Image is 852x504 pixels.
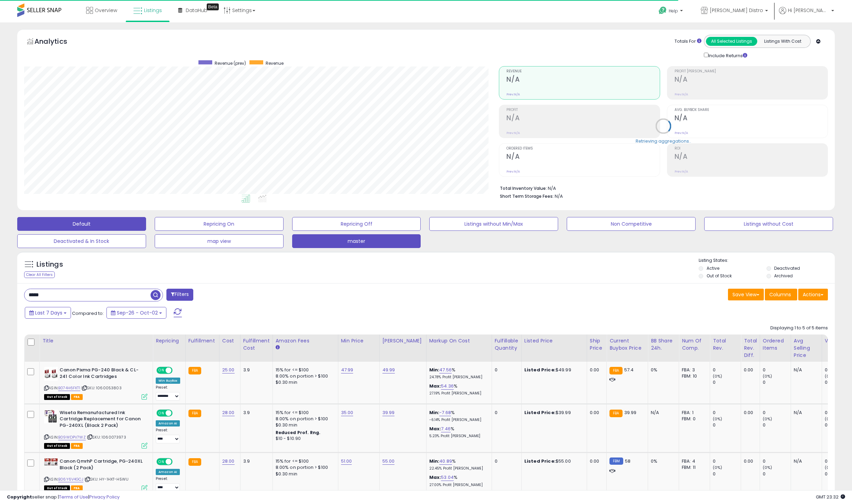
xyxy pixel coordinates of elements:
div: $0.30 min [276,471,333,477]
button: Sep-26 - Oct-02 [106,307,166,319]
span: | SKU: 1060053803 [81,385,122,391]
div: Total Rev. [713,337,738,352]
button: Listings without Min/Max [429,217,558,231]
div: ASIN: [44,367,147,399]
small: (0%) [713,465,722,470]
label: Active [707,265,719,271]
span: All listings that are currently out of stock and unavailable for purchase on Amazon [44,485,70,491]
a: 35.00 [341,409,353,416]
a: 47.56 [439,367,452,373]
div: Min Price [341,337,377,344]
a: Help [653,1,690,22]
div: 0 [763,410,791,416]
b: Canon QmrhP Cartridge, PG-240XL Black (2 Pack) [60,458,143,473]
a: B09WDPV7WZ [58,434,86,440]
div: Include Returns [699,51,756,59]
div: % [429,426,486,439]
span: All listings that are currently out of stock and unavailable for purchase on Amazon [44,394,70,400]
b: Listed Price: [524,409,556,416]
div: 0 [713,458,741,464]
div: 0 [713,471,741,477]
button: master [292,234,421,248]
i: Get Help [658,6,667,15]
small: (0%) [825,465,834,470]
small: Amazon Fees. [276,344,280,351]
div: Amazon AI [156,469,180,475]
div: ASIN: [44,410,147,448]
div: $0.30 min [276,379,333,385]
p: 27.19% Profit [PERSON_NAME] [429,391,486,396]
div: % [429,367,486,380]
p: -6.14% Profit [PERSON_NAME] [429,418,486,422]
label: Out of Stock [707,273,732,279]
a: B06Y6V4GCJ [58,476,83,482]
div: FBM: 0 [682,416,705,422]
div: 0% [651,367,674,373]
div: 0 [713,379,741,385]
a: 55.00 [382,458,395,465]
div: Listed Price [524,337,584,344]
a: Hi [PERSON_NAME] [779,7,834,22]
b: Min: [429,458,440,464]
button: All Selected Listings [706,37,757,46]
img: 516jFQvI0gL._SL40_.jpg [44,410,58,423]
div: Current Buybox Price [609,337,645,352]
b: Min: [429,409,440,416]
span: Overview [95,7,117,14]
small: FBA [609,367,622,374]
a: 54.36 [441,383,454,390]
span: 2025-10-10 23:32 GMT [816,494,845,500]
span: Columns [769,291,791,298]
div: [PERSON_NAME] [382,337,423,344]
span: ON [157,459,166,465]
label: Deactivated [774,265,800,271]
div: 0 [763,379,791,385]
a: 40.89 [439,458,452,465]
div: BB Share 24h. [651,337,676,352]
div: Markup on Cost [429,337,489,344]
div: 15% for <= $100 [276,367,333,373]
small: (0%) [713,373,722,379]
div: $10 - $10.90 [276,436,333,442]
small: (0%) [825,416,834,422]
label: Archived [774,273,793,279]
span: Help [669,8,678,14]
small: (0%) [825,373,834,379]
div: Amazon Fees [276,337,335,344]
button: Deactivated & In Stock [17,234,146,248]
small: (0%) [763,416,772,422]
span: Hi [PERSON_NAME] [788,7,829,14]
span: 39.99 [624,409,637,416]
span: FBA [71,394,83,400]
button: map view [155,234,284,248]
button: Non Competitive [567,217,696,231]
a: 25.00 [222,367,235,373]
div: 15% for <= $100 [276,458,333,464]
b: Max: [429,474,441,481]
div: Total Rev. Diff. [744,337,757,359]
div: FBM: 11 [682,464,705,471]
span: 58 [625,458,630,464]
div: 0 [763,422,791,428]
div: Preset: [156,428,180,443]
span: ON [157,368,166,373]
div: FBA: 3 [682,367,705,373]
span: [PERSON_NAME] Distro [710,7,763,14]
a: 28.00 [222,409,235,416]
div: N/A [651,410,674,416]
p: Listing States: [699,257,835,264]
p: 27.00% Profit [PERSON_NAME] [429,483,486,487]
small: (0%) [713,416,722,422]
div: 0 [713,422,741,428]
b: Listed Price: [524,367,556,373]
span: OFF [172,410,183,416]
button: Filters [166,289,193,301]
div: Ship Price [590,337,604,352]
div: Win BuyBox [156,378,180,384]
div: $39.99 [524,410,582,416]
small: FBA [609,410,622,417]
span: FBA [71,443,83,449]
span: | SKU: HY-1HXT-H5WU [84,476,129,482]
span: Revenue [266,60,284,66]
b: Listed Price: [524,458,556,464]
